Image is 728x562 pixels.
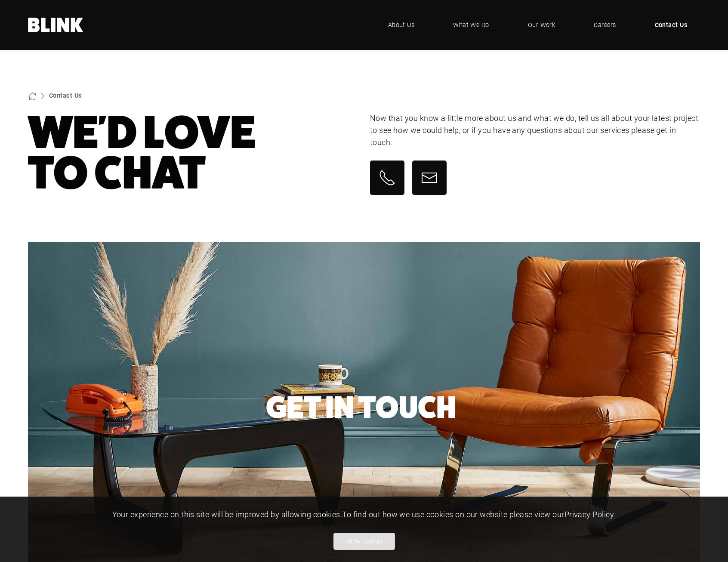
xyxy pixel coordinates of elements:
[375,12,428,38] a: About Us
[453,20,489,30] span: What We Do
[370,112,700,148] p: Now that you know a little more about us and what we do, tell us all about your latest project to...
[28,18,84,32] a: Home
[565,509,614,519] a: Privacy Policy
[581,12,629,38] a: Careers
[266,394,456,421] h2: Get In Touch
[528,20,555,30] span: Our Work
[388,20,415,30] span: About Us
[28,112,358,193] h1: We'd Love To Chat
[655,20,688,30] span: Contact Us
[515,12,568,38] a: Our Work
[440,12,502,38] a: What We Do
[49,91,82,99] a: Contact Us
[112,509,616,519] span: Your experience on this site will be improved by allowing cookies. To find out how we use cookies...
[594,20,616,30] span: Careers
[333,533,395,550] button: Allow cookies
[642,12,700,38] a: Contact Us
